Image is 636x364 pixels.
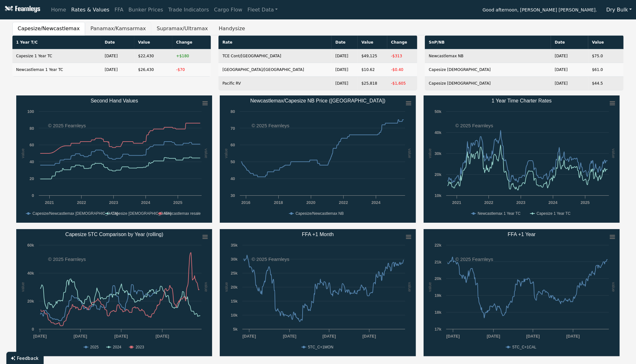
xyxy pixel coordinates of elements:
td: [DATE] [551,49,588,63]
text: 100 [27,109,34,114]
th: Rate [218,36,332,49]
text: 2024 [113,345,121,349]
text: 2025 [90,345,99,349]
text: value [428,149,432,158]
a: Cargo Flow [211,3,245,16]
button: Panamax/Kamsarmax [85,22,151,35]
text: value [428,282,432,292]
text: 0 [32,327,34,332]
text: © 2025 Fearnleys [455,256,493,262]
text: Capesize/Newcastlemax NB [296,211,344,216]
svg: FFA +1 Year [424,229,620,356]
text: 15k [231,299,238,304]
text: 2023 [517,200,525,205]
td: $61.0 [588,63,624,77]
a: Home [48,3,68,16]
text: 17k [435,327,442,332]
text: 10k [435,193,442,198]
text: [DATE] [114,334,128,339]
text: value [407,149,412,158]
td: $44.5 [588,77,624,90]
text: 30k [231,257,238,262]
svg: Capesize 5TC Comparison by Year (rolling) [16,229,212,356]
text: [DATE] [447,334,460,339]
text: 80 [29,126,34,131]
text: © 2025 Fearnleys [48,256,86,262]
text: 50 [231,159,235,164]
td: [DATE] [332,63,358,77]
text: value [204,149,209,158]
text: © 2025 Fearnleys [252,256,289,262]
text: value [611,282,616,292]
text: 40k [435,130,442,135]
text: Capesize 1 Year TC [537,211,571,216]
th: Value [358,36,387,49]
text: [DATE] [487,334,500,339]
text: [DATE] [33,334,46,339]
text: value [224,282,229,292]
text: 2024 [141,200,150,205]
text: 40k [27,271,34,276]
text: 1 Year Time Charter Rates [492,98,552,103]
svg: Second Hand Values [16,95,212,223]
text: 2020 [307,200,316,205]
text: 2022 [77,200,86,205]
td: [DATE] [332,77,358,90]
th: 1 Year T/C [12,36,101,49]
text: 5k [233,327,238,332]
td: -$70 [172,63,211,77]
text: 60 [231,143,235,147]
text: 20k [27,299,34,304]
text: 20k [435,276,442,281]
td: [DATE] [551,63,588,77]
text: value [204,282,209,292]
td: $25,818 [358,77,387,90]
td: -$1,605 [387,77,418,90]
td: $22,430 [134,49,173,63]
text: 2018 [274,200,283,205]
text: © 2025 Fearnleys [48,123,86,128]
text: 2016 [241,200,250,205]
text: 2022 [339,200,348,205]
img: Fearnleys Logo [3,6,40,14]
text: [DATE] [363,334,376,339]
text: value [20,149,25,158]
text: value [224,149,228,158]
text: 2022 [484,200,493,205]
text: 60k [27,243,34,248]
svg: Newcastlemax/Capesize NB Price (China) [220,95,416,223]
text: [DATE] [155,334,169,339]
text: 2024 [372,200,381,205]
text: value [611,149,616,158]
text: 30k [435,151,442,156]
span: Good afternoon, [PERSON_NAME] [PERSON_NAME]. [482,5,597,16]
text: value [20,282,25,292]
td: Newcastlemax NB [425,49,551,63]
text: Capesize 5TC Comparison by Year (rolling) [65,232,163,237]
td: $26,430 [134,63,173,77]
text: 18k [435,310,442,315]
td: [GEOGRAPHIC_DATA]/[GEOGRAPHIC_DATA] [218,63,332,77]
th: Value [134,36,173,49]
td: Capesize [DEMOGRAPHIC_DATA] [425,77,551,90]
text: 5TC_C+1CAL [512,345,536,349]
text: FFA +1 Year [508,232,536,237]
text: [DATE] [567,334,580,339]
text: 40 [29,159,34,164]
text: 22k [435,243,442,248]
text: 35k [231,243,238,248]
text: 2025 [581,200,590,205]
text: 25k [231,271,238,276]
text: 5TC_C+1MON [308,345,333,349]
text: 2021 [452,200,461,205]
text: 10k [231,313,238,318]
th: Change [172,36,211,49]
a: Fleet Data [245,3,280,16]
button: Supramax/Ultramax [151,22,213,35]
td: Pacific RV [218,77,332,90]
text: 2023 [135,345,144,349]
th: Date [101,36,134,49]
td: -$313 [387,49,418,63]
text: 20k [435,172,442,177]
text: 20 [29,176,34,181]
